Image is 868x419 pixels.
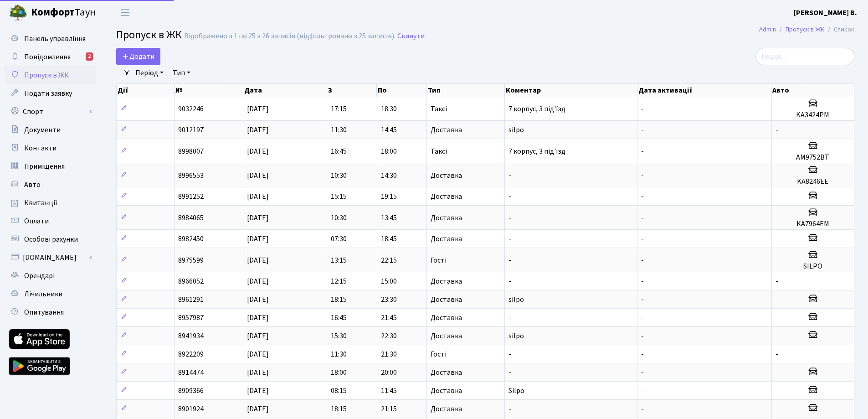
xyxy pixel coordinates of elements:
span: - [641,295,644,305]
span: [DATE] [247,295,269,305]
th: Тип [427,84,505,97]
span: - [641,404,644,414]
b: Комфорт [31,5,75,20]
span: - [641,276,644,286]
span: Орендарі [24,271,55,281]
span: 17:15 [331,104,347,114]
span: 9032246 [178,104,204,114]
span: 8998007 [178,146,204,156]
a: Особові рахунки [5,230,96,248]
th: Коментар [505,84,637,97]
a: [PERSON_NAME] В. [794,7,857,18]
button: Переключити навігацію [114,5,137,20]
a: Додати [116,48,160,65]
span: 14:45 [381,125,397,135]
span: - [508,213,511,223]
span: 8975599 [178,255,204,265]
span: Документи [24,125,61,135]
span: - [641,125,644,135]
span: 18:00 [381,146,397,156]
span: Доставка [431,193,462,200]
a: Авто [5,176,96,194]
span: Доставка [431,314,462,321]
span: - [508,276,511,286]
span: 21:45 [381,313,397,323]
span: Таун [31,5,96,21]
span: 18:15 [331,295,347,305]
span: 08:15 [331,386,347,396]
span: Подати заявку [24,88,72,98]
span: - [641,313,644,323]
span: - [641,367,644,378]
span: Квитанції [24,198,57,208]
span: [DATE] [247,331,269,341]
a: Пропуск в ЖК [5,66,96,84]
span: - [508,349,511,359]
th: Дата активації [637,84,771,97]
span: silpo [508,295,524,305]
div: Відображено з 1 по 25 з 26 записів (відфільтровано з 25 записів). [184,32,395,41]
h5: KA3424PM [776,111,850,119]
span: Додати [122,52,154,62]
a: Орендарі [5,267,96,285]
span: Доставка [431,332,462,340]
span: - [641,104,644,114]
span: - [641,213,644,223]
span: Доставка [431,278,462,285]
a: Пропуск в ЖК [786,25,824,34]
span: 22:30 [381,331,397,341]
span: 13:15 [331,255,347,265]
h5: KA7964EM [776,220,850,228]
span: 13:45 [381,213,397,223]
span: Оплати [24,216,49,226]
span: 9012197 [178,125,204,135]
span: 16:45 [331,146,347,156]
h5: KA8246EE [776,177,850,186]
span: Авто [24,180,41,190]
span: Доставка [431,172,462,179]
span: 11:45 [381,386,397,396]
a: Контакти [5,139,96,157]
span: - [508,255,511,265]
span: 8991252 [178,191,204,202]
span: Лічильники [24,289,62,299]
span: 22:15 [381,255,397,265]
h5: AM9752BT [776,153,850,162]
span: 8996553 [178,171,204,181]
span: Доставка [431,235,462,243]
span: [DATE] [247,171,269,181]
span: - [508,404,511,414]
span: 21:30 [381,349,397,359]
span: Доставка [431,126,462,134]
span: - [508,313,511,323]
li: Список [824,25,854,35]
span: 18:30 [381,104,397,114]
span: [DATE] [247,386,269,396]
div: 2 [86,52,93,61]
span: - [776,276,778,286]
span: Опитування [24,307,64,317]
span: Доставка [431,405,462,413]
span: 15:15 [331,191,347,202]
span: [DATE] [247,146,269,156]
span: Особові рахунки [24,234,78,244]
a: Подати заявку [5,84,96,103]
span: Доставка [431,296,462,303]
span: [DATE] [247,367,269,378]
span: [DATE] [247,276,269,286]
h5: SILPO [776,262,850,271]
span: - [641,349,644,359]
span: 7 корпус, 3 під'їзд [508,104,565,114]
span: 8961291 [178,295,204,305]
span: [DATE] [247,125,269,135]
a: Тип [169,65,194,81]
span: - [641,255,644,265]
a: Спорт [5,103,96,121]
span: Повідомлення [24,52,71,62]
span: 8922209 [178,349,204,359]
span: 18:15 [331,404,347,414]
span: 18:45 [381,234,397,244]
span: 21:15 [381,404,397,414]
span: - [641,191,644,202]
